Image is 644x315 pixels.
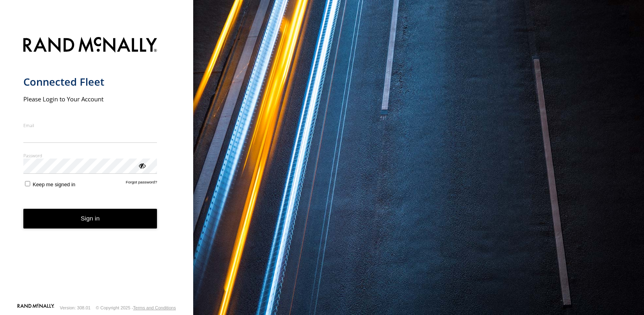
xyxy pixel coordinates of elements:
a: Visit our Website [17,304,54,312]
button: Sign in [23,209,157,229]
form: main [23,32,170,303]
div: © Copyright 2025 - [96,305,176,310]
h1: Connected Fleet [23,75,157,89]
div: Version: 308.01 [60,305,91,310]
h2: Please Login to Your Account [23,95,157,103]
a: Terms and Conditions [133,305,176,310]
label: Email [23,122,157,128]
input: Keep me signed in [25,181,30,186]
img: Rand McNally [23,35,157,56]
label: Password [23,152,157,159]
a: Forgot password? [126,180,157,187]
div: ViewPassword [138,161,146,169]
span: Keep me signed in [33,181,75,187]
